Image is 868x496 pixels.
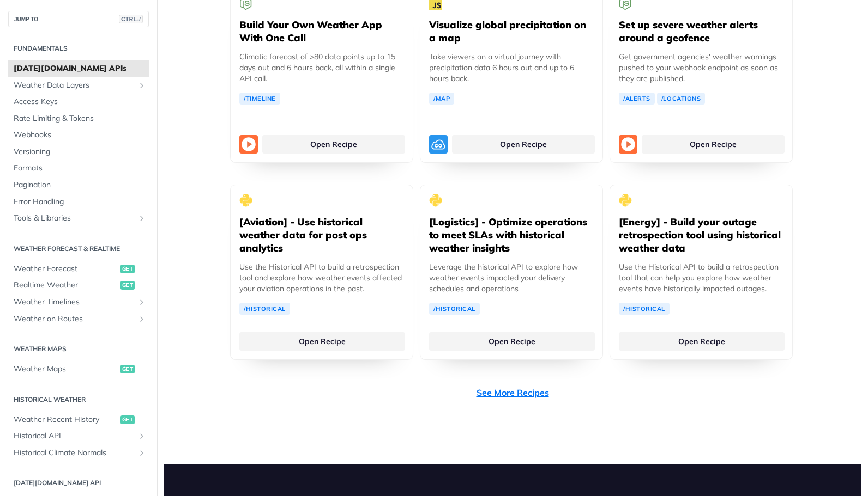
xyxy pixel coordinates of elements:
[8,210,149,226] a: Tools & LibrariesShow subpages for Tools & Libraries
[429,261,594,294] p: Leverage the historical API to explore how weather events impacted your delivery schedules and op...
[239,216,404,255] h5: [Aviation] - Use historical weather data for post ops analytics
[619,332,785,351] a: Open Recipe
[14,364,118,375] span: Weather Maps
[8,395,149,405] h2: Historical Weather
[657,93,706,105] a: /Locations
[8,445,149,461] a: Historical Climate NormalsShow subpages for Historical Climate Normals
[14,130,146,140] span: Webhooks
[429,19,594,45] h5: Visualize global precipitation on a map
[8,478,149,488] h2: [DATE][DOMAIN_NAME] API
[8,111,149,127] a: Rate Limiting & Tokens
[429,93,454,105] a: /Map
[14,448,135,458] span: Historical Climate Normals
[14,297,135,308] span: Weather Timelines
[8,127,149,143] a: Webhooks
[429,332,595,351] a: Open Recipe
[14,180,146,191] span: Pagination
[8,11,149,27] button: JUMP TOCTRL-/
[429,51,594,84] p: Take viewers on a virtual journey with precipitation data 6 hours out and up to 6 hours back.
[8,277,149,293] a: Realtime Weatherget
[14,314,135,324] span: Weather on Routes
[642,135,785,154] a: Open Recipe
[239,93,280,105] a: /Timeline
[239,19,404,45] h5: Build Your Own Weather App With One Call
[14,113,146,124] span: Rate Limiting & Tokens
[119,15,143,23] span: CTRL-/
[619,261,783,294] p: Use the Historical API to build a retrospection tool that can help you explore how weather events...
[8,361,149,377] a: Weather Mapsget
[14,163,146,174] span: Formats
[429,303,480,315] a: /Historical
[120,265,135,273] span: get
[8,412,149,428] a: Weather Recent Historyget
[8,44,149,53] h2: Fundamentals
[137,214,146,223] button: Show subpages for Tools & Libraries
[14,63,146,74] span: [DATE][DOMAIN_NAME] APIs
[8,244,149,254] h2: Weather Forecast & realtime
[14,414,118,425] span: Weather Recent History
[14,197,146,207] span: Error Handling
[239,303,290,315] a: /Historical
[8,428,149,444] a: Historical APIShow subpages for Historical API
[14,96,146,107] span: Access Keys
[619,51,783,84] p: Get government agencies' weather warnings pushed to your webhook endpoint as soon as they are pub...
[8,77,149,94] a: Weather Data LayersShow subpages for Weather Data Layers
[239,261,404,294] p: Use the Historical API to build a retrospection tool and explore how weather events affected your...
[8,311,149,327] a: Weather on RoutesShow subpages for Weather on Routes
[14,80,135,91] span: Weather Data Layers
[262,135,405,154] a: Open Recipe
[8,94,149,110] a: Access Keys
[8,294,149,310] a: Weather TimelinesShow subpages for Weather Timelines
[619,303,670,315] a: /Historical
[8,194,149,210] a: Error Handling
[619,19,783,45] h5: Set up severe weather alerts around a geofence
[239,51,404,84] p: Climatic forecast of >80 data points up to 15 days out and 6 hours back, all within a single API ...
[619,93,655,105] a: /Alerts
[452,135,595,154] a: Open Recipe
[120,281,135,290] span: get
[120,415,135,424] span: get
[14,280,118,291] span: Realtime Weather
[14,213,135,224] span: Tools & Libraries
[429,216,594,255] h5: [Logistics] - Optimize operations to meet SLAs with historical weather insights
[8,144,149,160] a: Versioning
[8,177,149,193] a: Pagination
[14,431,135,442] span: Historical API
[8,261,149,277] a: Weather Forecastget
[137,432,146,440] button: Show subpages for Historical API
[137,298,146,307] button: Show subpages for Weather Timelines
[137,315,146,323] button: Show subpages for Weather on Routes
[120,365,135,373] span: get
[14,264,118,274] span: Weather Forecast
[14,146,146,157] span: Versioning
[8,160,149,176] a: Formats
[137,81,146,90] button: Show subpages for Weather Data Layers
[239,332,405,351] a: Open Recipe
[137,449,146,457] button: Show subpages for Historical Climate Normals
[477,386,549,399] a: See More Recipes
[8,344,149,354] h2: Weather Maps
[619,216,783,255] h5: [Energy] - Build your outage retrospection tool using historical weather data
[8,60,149,77] a: [DATE][DOMAIN_NAME] APIs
